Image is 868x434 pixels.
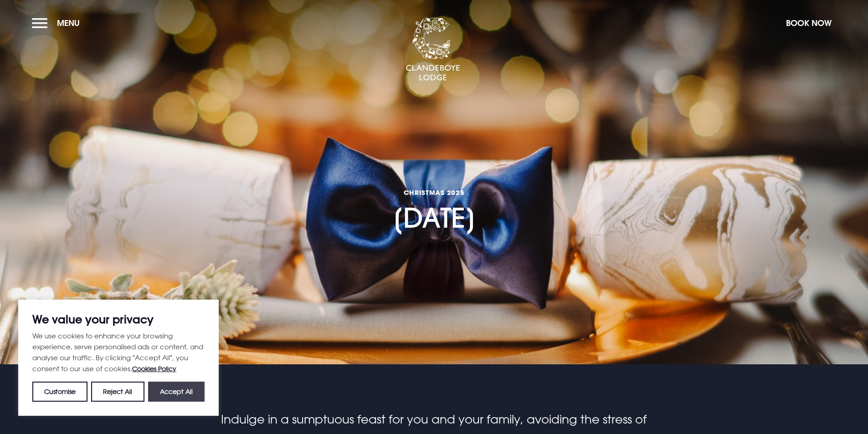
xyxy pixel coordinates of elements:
[91,382,144,402] button: Reject All
[32,382,87,402] button: Customise
[406,18,460,82] img: Clandeboye Lodge
[18,300,219,416] div: We value your privacy
[392,188,476,197] span: CHRISTMAS 2025
[132,365,176,373] a: Cookies Policy
[32,330,205,374] p: We use cookies to enhance your browsing experience, serve personalised ads or content, and analys...
[32,13,84,33] button: Menu
[392,135,476,235] h1: [DATE]
[32,314,205,325] p: We value your privacy
[57,18,80,28] span: Menu
[781,13,836,33] button: Book Now
[148,382,205,402] button: Accept All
